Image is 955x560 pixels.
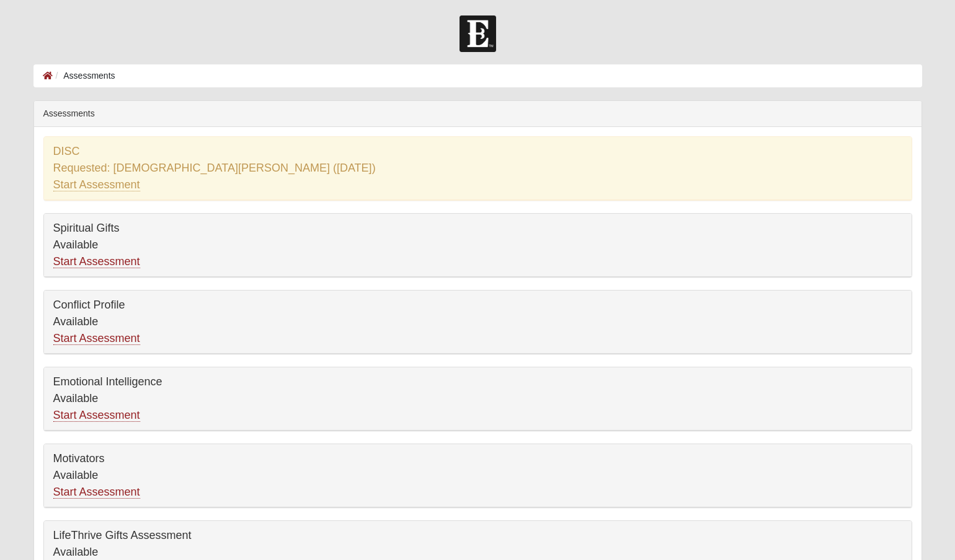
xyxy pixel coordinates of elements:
[53,69,115,82] li: Assessments
[460,15,496,52] img: Church of Eleven22 Logo
[53,332,140,345] a: Start Assessment
[44,214,912,277] div: Spiritual Gifts Available
[44,367,912,431] div: Emotional Intelligence Available
[53,255,140,268] a: Start Assessment
[34,101,922,127] div: Assessments
[53,409,140,422] a: Start Assessment
[44,444,912,507] div: Motivators Available
[53,178,140,191] a: Start Assessment
[44,137,912,200] div: DISC Requested: [DEMOGRAPHIC_DATA][PERSON_NAME] ([DATE])
[53,486,140,499] a: Start Assessment
[44,291,912,354] div: Conflict Profile Available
